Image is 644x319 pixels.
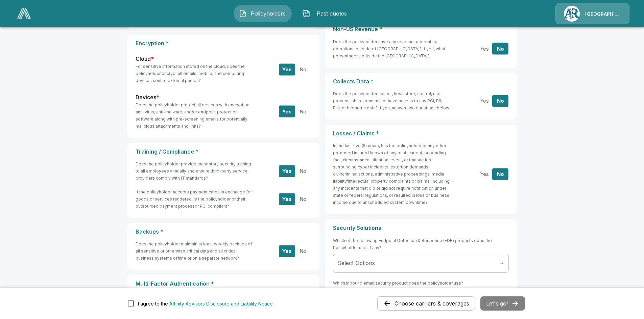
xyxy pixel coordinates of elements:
label: Cloud [136,55,154,63]
button: Choose carriers & coverages [377,296,475,311]
button: Past quotes IconPast quotes [297,5,355,22]
button: I agree to the [169,300,273,307]
button: Yes [279,63,295,75]
h6: For sensitive information stored on the cloud, does the policyholder encrypt all emails, mobile, ... [136,63,253,84]
button: No [492,95,508,107]
button: Yes [279,245,295,257]
button: No [492,168,508,180]
p: Losses / Claims * [333,130,509,137]
button: No [295,165,311,177]
div: I agree to the [138,300,273,307]
label: Devices [136,94,159,101]
h6: Does the policyholder provide mandatory security training to all employees annually and ensure th... [136,160,253,182]
button: Yes [476,95,493,107]
img: Past quotes Icon [302,9,310,18]
button: No [492,43,508,55]
h6: Which inbound email security product does the policyholder use? [333,280,463,287]
h6: Does the policyholder protect all devices with encryption, anti-virus, anti-malware, and/or endpo... [136,101,253,130]
span: Select Options [338,260,375,266]
button: Yes [279,165,295,177]
h6: Does the policyholder maintain at least weekly backups of all sensitive or otherwise critical dat... [136,240,253,262]
h6: Does the policyholder collect, host, store, control, use, process, share, transmit, or have acces... [333,90,450,111]
h6: Which of the following Endpoint Detection & Response (EDR) products does the Policyholder use, if... [333,237,509,251]
p: Security Solutions [333,225,509,231]
p: Training / Compliance * [136,149,311,155]
h6: If the policyholder accepts payment cards in exchange for goods or services rendered, is the poli... [136,188,253,210]
p: Non-US Revenue * [333,26,509,32]
p: Backups * [136,229,311,235]
span: Past quotes [313,9,350,18]
img: AA Logo [17,8,31,19]
div: Without label [333,254,509,273]
p: Encryption * [136,40,311,47]
h6: Does the policyholder have any revenue-generating operations outside of [GEOGRAPHIC_DATA]? If yes... [333,38,450,59]
button: No [295,193,311,205]
button: No [295,63,311,75]
button: Yes [279,106,295,117]
span: Policyholders [249,9,287,18]
button: Yes [476,43,493,55]
p: Multi-Factor Authentication * [136,281,311,287]
button: Yes [279,193,295,205]
button: No [295,106,311,117]
img: Policyholders Icon [239,9,247,18]
button: Policyholders IconPolicyholders [234,5,292,22]
p: Collects Data * [333,78,509,85]
button: Yes [476,168,493,180]
button: No [295,245,311,257]
h6: In the last five (5) years, has the policyholder or any other proposed insured known of any past,... [333,142,450,206]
